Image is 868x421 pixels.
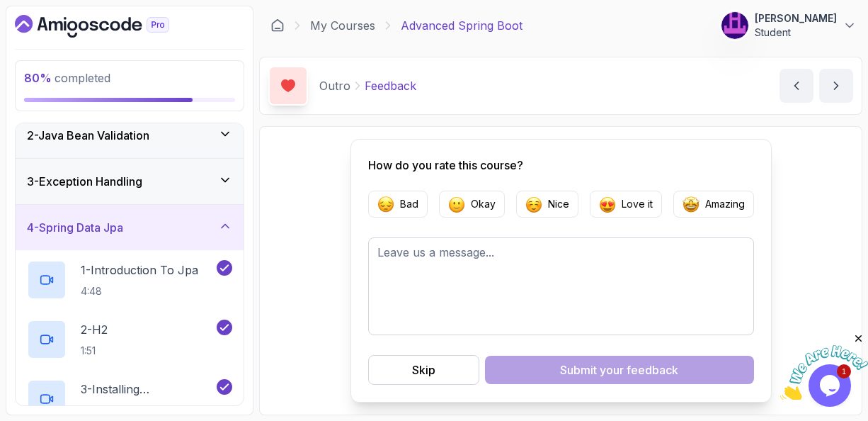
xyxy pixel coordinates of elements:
p: 3 - Installing Dependencies [81,381,214,398]
img: Feedback Emojie [377,196,394,213]
p: Love it [622,197,653,211]
button: Submit your feedback [485,356,754,384]
span: 80 % [24,71,52,85]
p: 4:48 [81,284,198,298]
button: 2-H21:51 [27,320,232,359]
img: Feedback Emojie [525,196,542,213]
p: Feedback [365,77,416,94]
p: Outro [319,77,350,94]
button: 1-Introduction To Jpa4:48 [27,260,232,300]
p: Okay [471,197,496,211]
button: Feedback EmojieAmazing [673,191,754,218]
iframe: chat widget [780,332,868,400]
p: 1 - Introduction To Jpa [81,262,198,279]
button: Feedback EmojieOkay [439,191,505,218]
button: Feedback EmojieNice [516,191,578,218]
span: your feedback [600,361,678,378]
button: next content [819,69,853,103]
p: 2:01 [81,403,214,417]
h3: 3 - Exception Handling [27,173,142,190]
span: completed [24,71,110,85]
p: [PERSON_NAME] [755,11,837,26]
button: 3-Exception Handling [16,159,244,204]
img: Feedback Emojie [599,196,616,213]
p: Amazing [705,197,745,211]
p: Student [755,26,837,40]
button: user profile image[PERSON_NAME]Student [721,11,857,40]
a: Dashboard [15,15,202,38]
button: 3-Installing Dependencies2:01 [27,379,232,419]
p: Advanced Spring Boot [401,17,522,34]
p: How do you rate this course? [368,157,754,174]
button: previous content [780,69,813,103]
h3: 4 - Spring Data Jpa [27,219,123,236]
a: Dashboard [270,18,285,33]
p: 1:51 [81,344,108,358]
a: My Courses [310,17,375,34]
div: Submit [560,361,678,378]
h3: 2 - Java Bean Validation [27,127,149,144]
p: 2 - H2 [81,321,108,338]
img: user profile image [721,12,748,39]
button: 4-Spring Data Jpa [16,205,244,250]
button: 2-Java Bean Validation [16,113,244,158]
button: Feedback EmojieBad [368,191,428,218]
div: Skip [412,361,435,378]
img: Feedback Emojie [683,196,699,213]
p: Bad [400,197,418,211]
img: Feedback Emojie [448,196,465,213]
p: Nice [548,197,569,211]
button: Skip [368,355,479,385]
button: Feedback EmojieLove it [590,191,662,218]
